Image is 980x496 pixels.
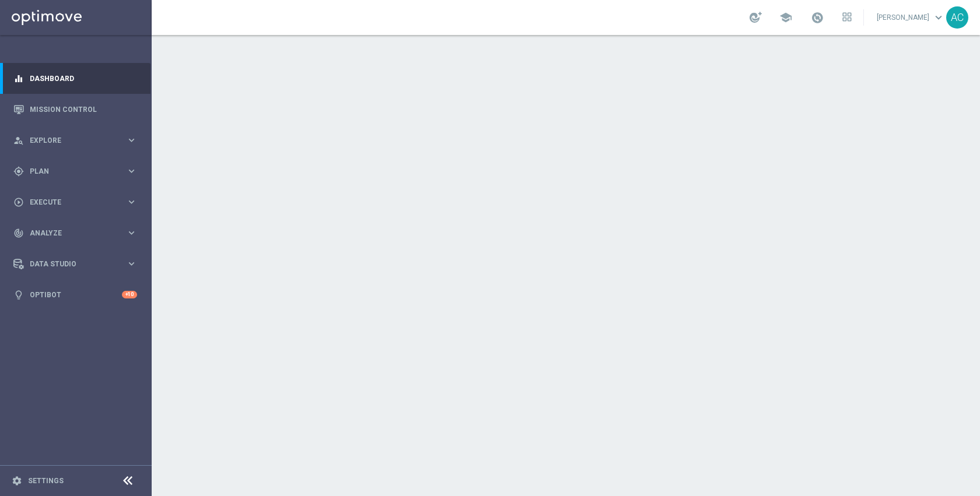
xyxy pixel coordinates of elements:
[13,279,137,310] div: Optibot
[13,135,24,146] i: person_search
[13,228,138,238] button: track_changes Analyze keyboard_arrow_right
[30,230,126,237] span: Analyze
[13,105,138,114] button: Mission Control
[13,228,24,238] i: track_changes
[30,137,126,144] span: Explore
[12,476,22,486] i: settings
[28,477,64,484] a: Settings
[13,136,138,145] button: person_search Explore keyboard_arrow_right
[30,168,126,175] span: Plan
[13,167,138,176] button: gps_fixed Plan keyboard_arrow_right
[13,228,126,238] div: Analyze
[13,197,126,207] div: Execute
[13,198,138,207] button: play_circle_outline Execute keyboard_arrow_right
[13,197,24,207] i: play_circle_outline
[13,259,126,269] div: Data Studio
[126,258,137,269] i: keyboard_arrow_right
[13,63,137,94] div: Dashboard
[30,279,122,310] a: Optibot
[30,261,126,268] span: Data Studio
[30,94,137,125] a: Mission Control
[13,74,138,83] button: equalizer Dashboard
[876,9,946,26] a: [PERSON_NAME]keyboard_arrow_down
[126,196,137,207] i: keyboard_arrow_right
[13,135,126,146] div: Explore
[30,199,126,206] span: Execute
[13,290,24,300] i: lightbulb
[13,166,24,177] i: gps_fixed
[30,63,137,94] a: Dashboard
[13,259,138,269] button: Data Studio keyboard_arrow_right
[13,290,138,300] button: lightbulb Optibot +10
[13,73,24,84] i: equalizer
[946,6,968,29] div: AC
[932,11,945,24] span: keyboard_arrow_down
[13,166,126,177] div: Plan
[13,94,137,125] div: Mission Control
[126,166,137,177] i: keyboard_arrow_right
[122,291,137,298] div: +10
[779,11,792,24] span: school
[126,227,137,238] i: keyboard_arrow_right
[126,135,137,146] i: keyboard_arrow_right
